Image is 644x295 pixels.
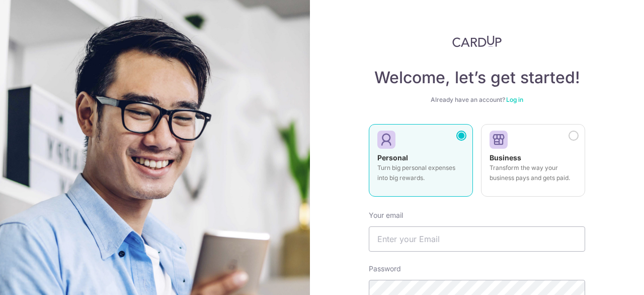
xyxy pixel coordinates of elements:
[490,163,577,183] p: Transform the way your business pays and gets paid.
[369,226,585,252] input: Enter your Email
[369,264,401,274] label: Password
[490,153,521,162] strong: Business
[377,153,408,162] strong: Personal
[506,96,523,103] a: Log in
[452,35,502,47] img: CardUp Logo
[369,96,585,104] div: Already have an account?
[369,68,585,88] h4: Welcome, let’s get started!
[481,124,585,203] a: Business Transform the way your business pays and gets paid.
[377,163,464,183] p: Turn big personal expenses into big rewards.
[369,210,403,220] label: Your email
[369,124,473,203] a: Personal Turn big personal expenses into big rewards.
